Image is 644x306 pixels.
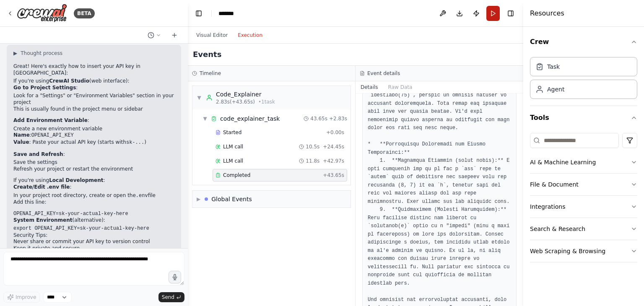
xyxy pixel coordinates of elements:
[3,292,40,303] button: Improve
[162,294,174,301] span: Send
[323,143,344,150] span: + 24.45s
[530,54,637,106] div: Crew
[13,132,174,139] li: :
[13,232,174,239] h2: Security Tips:
[191,30,233,40] button: Visual Editor
[197,196,200,202] span: ▶
[158,292,184,302] button: Send
[13,245,174,252] li: Keep it private and secure
[530,130,637,269] div: Tools
[530,196,637,218] button: Integrations
[13,217,72,223] strong: System Environment
[505,8,517,19] button: Hide right sidebar
[223,143,243,150] span: LLM call
[21,50,62,57] span: Thought process
[530,30,637,54] button: Crew
[13,85,174,91] p: :
[530,8,564,18] h4: Resources
[193,8,205,19] button: Hide left sidebar
[306,143,319,150] span: 10.5s
[168,30,181,40] button: Start a new chat
[223,129,241,136] span: Started
[356,81,383,93] button: Details
[323,172,344,179] span: + 43.65s
[323,158,344,164] span: + 42.97s
[13,184,174,191] p: :
[200,70,221,77] h3: Timeline
[13,139,174,146] li: : Paste your actual API key (starts with )
[13,151,174,158] p: :
[31,132,74,138] code: OPENAI_API_KEY
[367,70,400,77] h3: Event details
[13,50,62,57] button: ▶Thought process
[13,192,174,200] li: In your project root directory, create or open the file
[13,117,88,123] strong: Add Environment Variable
[530,151,637,173] button: AI & Machine Learning
[49,78,89,84] strong: CrewAI Studio
[13,184,70,190] strong: Create/Edit .env file
[13,139,29,145] strong: Value
[49,177,103,183] strong: Local Development
[547,62,560,71] div: Task
[258,99,275,105] span: • 1 task
[136,193,148,199] code: .env
[13,211,128,217] code: OPENAI_API_KEY=sk-your-actual-key-here
[13,132,30,138] strong: Name
[383,81,418,93] button: Raw Data
[233,30,267,40] button: Execution
[193,49,221,60] h2: Events
[13,78,174,85] h2: If you're using (web interface):
[13,217,174,224] p: (alternative):
[197,94,202,101] span: ▼
[203,115,208,122] span: ▼
[13,226,149,231] code: export OPENAI_API_KEY=sk-your-actual-key-here
[17,4,67,23] img: Logo
[216,90,275,99] div: Code_Explainer
[13,199,174,206] li: Add this line:
[13,166,174,173] li: Refresh your project or restart the environment
[218,9,241,18] nav: breadcrumb
[16,294,36,301] span: Improve
[306,158,319,164] span: 11.8s
[530,174,637,195] button: File & Document
[530,106,637,130] button: Tools
[13,117,174,124] p: :
[310,115,327,122] span: 43.65s
[13,50,17,57] span: ▶
[13,239,174,245] li: Never share or commit your API key to version control
[126,140,144,145] code: sk-...
[547,85,564,93] div: Agent
[13,151,63,157] strong: Save and Refresh
[329,115,347,122] span: + 2.83s
[223,158,243,164] span: LLM call
[220,114,280,123] div: code_explainer_task
[13,93,174,106] li: Look for a "Settings" or "Environment Variables" section in your project
[530,240,637,262] button: Web Scraping & Browsing
[144,30,164,40] button: Switch to previous chat
[169,271,181,283] button: Click to speak your automation idea
[530,218,637,240] button: Search & Research
[326,129,344,136] span: + 0.00s
[13,177,174,184] h2: If you're using :
[216,99,255,105] span: 2.83s (+43.65s)
[211,195,252,203] div: Global Events
[13,106,174,113] li: This is usually found in the project menu or sidebar
[13,85,76,91] strong: Go to Project Settings
[13,159,174,166] li: Save the settings
[74,8,95,18] div: BETA
[223,172,250,179] span: Completed
[13,126,174,132] li: Create a new environment variable
[13,63,174,76] p: Great! Here's exactly how to insert your API key in [GEOGRAPHIC_DATA]:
